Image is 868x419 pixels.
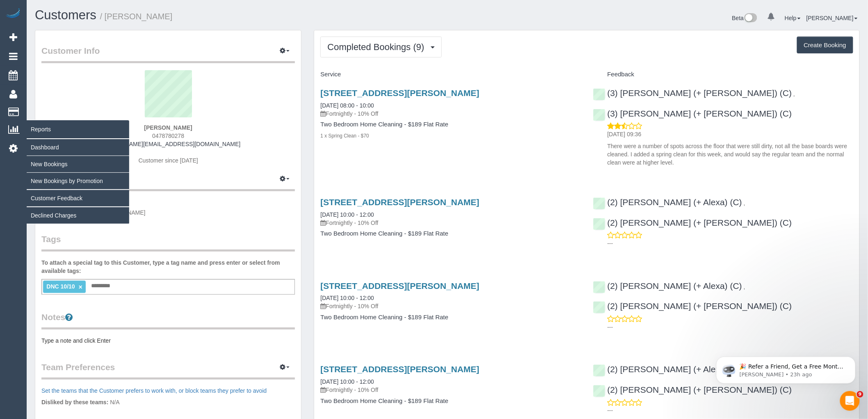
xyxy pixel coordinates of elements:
[320,197,479,207] a: [STREET_ADDRESS][PERSON_NAME]
[320,314,580,321] h4: Two Bedroom Home Cleaning - $189 Flat Rate
[110,399,119,405] span: N/A
[857,391,863,398] span: 9
[320,219,580,227] p: Fortnightly - 10% Off
[320,295,374,301] a: [DATE] 10:00 - 12:00
[41,259,295,275] label: To attach a special tag to this Customer, type a tag name and press enter or select from availabl...
[144,124,192,131] strong: [PERSON_NAME]
[27,207,129,224] a: Declined Charges
[593,281,742,291] a: (2) [PERSON_NAME] (+ Alexa) (C)
[27,139,129,224] ul: Reports
[41,233,295,252] legend: Tags
[27,190,129,206] a: Customer Feedback
[840,391,860,411] iframe: Intercom live chat
[744,200,745,206] span: ,
[100,12,173,21] small: / [PERSON_NAME]
[27,139,129,156] a: Dashboard
[593,301,792,311] a: (2) [PERSON_NAME] (+ [PERSON_NAME]) (C)
[320,378,374,385] a: [DATE] 10:00 - 12:00
[320,386,580,394] p: Fortnightly - 10% Off
[46,283,75,290] span: DNC 10/10
[797,37,853,54] button: Create Booking
[806,15,858,21] a: [PERSON_NAME]
[320,133,369,139] small: 1 x Spring Clean - $70
[27,156,129,172] a: New Bookings
[320,88,479,98] a: [STREET_ADDRESS][PERSON_NAME]
[320,364,479,374] a: [STREET_ADDRESS][PERSON_NAME]
[593,71,853,78] h4: Feedback
[41,398,108,406] label: Disliked by these teams:
[320,211,374,218] a: [DATE] 10:00 - 12:00
[320,37,442,57] button: Completed Bookings (9)
[320,398,580,405] h4: Two Bedroom Home Cleaning - $189 Flat Rate
[732,15,758,21] a: Beta
[41,311,295,330] legend: Notes
[36,24,140,112] span: 🎉 Refer a Friend, Get a Free Month! 🎉 Love Automaid? Share the love! When you refer a friend who ...
[5,8,21,20] img: Automaid Logo
[41,337,295,345] pre: Type a note and click Enter
[608,239,853,247] p: ---
[608,323,853,331] p: ---
[593,109,792,118] a: (3) [PERSON_NAME] (+ [PERSON_NAME]) (C)
[744,284,745,290] span: ,
[139,157,198,164] span: Customer since [DATE]
[704,339,868,397] iframe: Intercom notifications message
[320,302,580,310] p: Fortnightly - 10% Off
[27,173,129,189] a: New Bookings by Promotion
[593,364,742,374] a: (2) [PERSON_NAME] (+ Alexa) (C)
[593,385,792,394] a: (2) [PERSON_NAME] (+ [PERSON_NAME]) (C)
[320,102,374,109] a: [DATE] 08:00 - 10:00
[744,13,757,24] img: New interface
[320,230,580,237] h4: Two Bedroom Home Cleaning - $189 Flat Rate
[593,197,742,207] a: (2) [PERSON_NAME] (+ Alexa) (C)
[793,91,795,97] span: ,
[79,284,82,291] a: ×
[320,71,580,78] h4: Service
[327,42,428,52] span: Completed Bookings (9)
[36,32,142,39] p: Message from Ellie, sent 23h ago
[41,45,295,63] legend: Customer Info
[593,88,792,98] a: (3) [PERSON_NAME] (+ [PERSON_NAME]) (C)
[608,406,853,414] p: ---
[41,361,295,380] legend: Team Preferences
[593,218,792,227] a: (2) [PERSON_NAME] (+ [PERSON_NAME]) (C)
[785,15,801,21] a: Help
[320,121,580,128] h4: Two Bedroom Home Cleaning - $189 Flat Rate
[27,120,129,139] span: Reports
[320,281,479,291] a: [STREET_ADDRESS][PERSON_NAME]
[96,141,240,147] a: [PERSON_NAME][EMAIL_ADDRESS][DOMAIN_NAME]
[152,133,184,139] span: 0478780278
[41,387,267,394] a: Set the teams that the Customer prefers to work with, or block teams they prefer to avoid
[608,130,853,138] p: [DATE] 09:36
[35,8,96,22] a: Customers
[320,110,580,118] p: Fortnightly - 10% Off
[608,142,853,167] p: There were a number of spots across the floor that were still dirty, not all the base boards were...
